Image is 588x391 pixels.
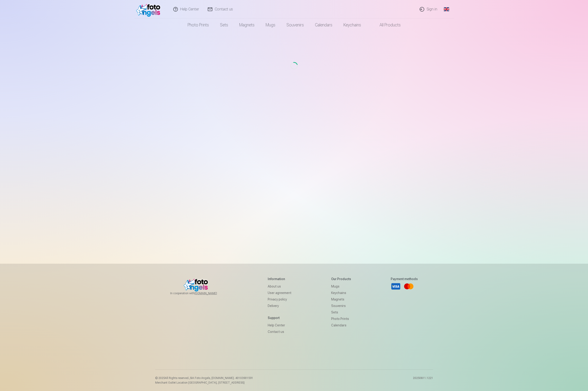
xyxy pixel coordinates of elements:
a: Mugs [331,283,351,290]
a: Keychains [338,19,367,31]
a: Sets [214,19,234,31]
h5: Support [268,316,291,320]
a: About us [268,283,291,290]
a: [DOMAIN_NAME] [195,291,228,295]
a: Calendars [309,19,338,31]
a: Souvenirs [281,19,309,31]
span: In cooperation with [170,291,228,295]
span: SIA Foto Angels, [DOMAIN_NAME]. 40103901591 [190,376,253,380]
a: Photo prints [331,316,351,322]
p: 20250811.1221 [413,376,433,385]
h5: Payment methods [391,277,418,281]
a: Photo prints [182,19,214,31]
a: Magnets [331,296,351,303]
a: Delivery [268,303,291,309]
a: Magnets [234,19,260,31]
a: Mugs [260,19,281,31]
a: Visa [391,281,401,291]
p: Merchant Outlet Location [GEOGRAPHIC_DATA], [STREET_ADDRESS] [155,381,253,385]
a: Help Center [268,322,291,328]
a: Calendars [331,322,351,328]
a: Privacy policy [268,296,291,303]
h5: Our products [331,277,351,281]
a: Keychains [331,290,351,296]
a: All products [367,19,406,31]
a: Souvenirs [331,303,351,309]
a: Mastercard [404,281,414,291]
p: © 2025 All Rights reserved. , [155,376,253,380]
h5: Information [268,277,291,281]
img: /fa1 [136,2,163,17]
a: Contact us [268,328,291,335]
a: Sets [331,309,351,316]
a: User agreement [268,290,291,296]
